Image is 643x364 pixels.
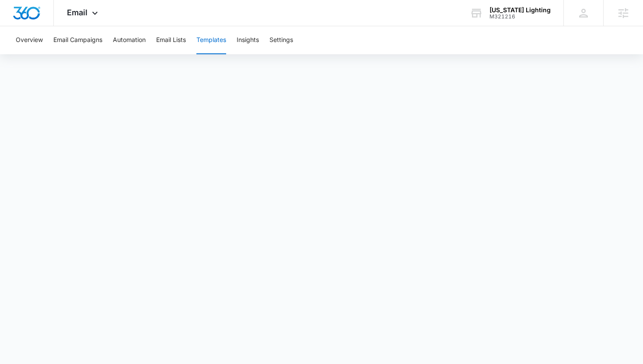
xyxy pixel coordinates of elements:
button: Overview [16,26,43,54]
button: Email Lists [156,26,186,54]
div: account name [489,7,551,14]
span: Email [67,8,87,17]
button: Templates [196,26,226,54]
button: Automation [113,26,146,54]
div: account id [489,14,551,20]
button: Insights [237,26,259,54]
button: Settings [269,26,293,54]
button: Email Campaigns [53,26,102,54]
